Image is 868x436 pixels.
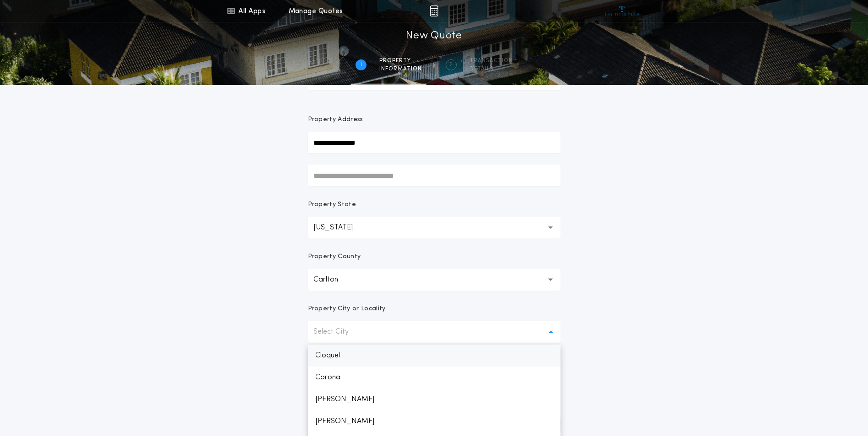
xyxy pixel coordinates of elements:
p: Select City [313,326,363,337]
span: Transaction [469,57,513,64]
p: Corona [308,367,561,388]
p: Property State [308,200,356,209]
p: Property Address [308,115,561,124]
p: [PERSON_NAME] [308,388,561,410]
img: img [430,5,438,16]
ul: Select City [308,345,561,436]
button: [US_STATE] [308,217,561,239]
p: Property County [308,252,361,261]
h2: 2 [449,61,453,69]
span: Property [379,57,422,64]
p: Carlton [313,274,353,285]
button: Carlton [308,269,561,291]
h2: 1 [360,61,362,69]
button: Select City [308,321,561,343]
p: [US_STATE] [313,222,367,233]
p: Cloquet [308,345,561,367]
span: information [379,65,422,73]
img: vs-icon [605,6,639,16]
h1: New Quote [406,29,462,43]
p: Property City or Locality [308,304,386,314]
span: details [469,65,513,73]
p: [PERSON_NAME] [308,410,561,432]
